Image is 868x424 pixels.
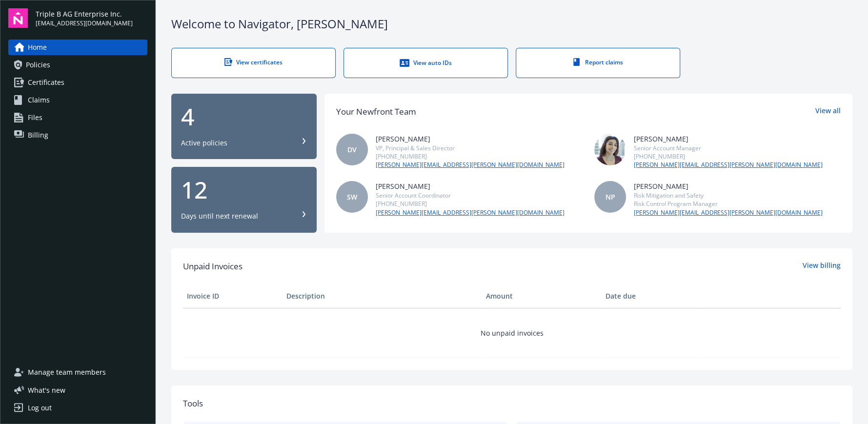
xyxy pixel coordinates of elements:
[376,134,565,144] div: [PERSON_NAME]
[634,161,823,169] a: [PERSON_NAME][EMAIL_ADDRESS][PERSON_NAME][DOMAIN_NAME]
[8,57,147,73] a: Policies
[181,211,258,221] div: Days until next renewal
[183,284,283,308] th: Invoice ID
[171,94,317,160] button: 4Active policies
[376,191,565,200] div: Senior Account Coordinator
[28,40,47,55] span: Home
[171,167,317,233] button: 12Days until next renewal
[376,181,565,191] div: [PERSON_NAME]
[191,58,316,66] div: View certificates
[634,152,823,161] div: [PHONE_NUMBER]
[376,152,565,161] div: [PHONE_NUMBER]
[8,92,147,108] a: Claims
[347,144,357,155] span: DV
[376,208,565,217] a: [PERSON_NAME][EMAIL_ADDRESS][PERSON_NAME][DOMAIN_NAME]
[36,9,133,19] span: Triple B AG Enterprise Inc.
[28,127,48,143] span: Billing
[183,260,242,273] span: Unpaid Invoices
[376,200,565,208] div: [PHONE_NUMBER]
[26,57,50,73] span: Policies
[8,364,147,380] a: Manage team members
[28,110,42,125] span: Files
[536,58,660,66] div: Report claims
[803,260,841,273] a: View billing
[336,105,416,118] div: Your Newfront Team
[28,364,106,380] span: Manage team members
[634,144,823,152] div: Senior Account Manager
[634,134,823,144] div: [PERSON_NAME]
[36,19,133,28] span: [EMAIL_ADDRESS][DOMAIN_NAME]
[343,48,508,78] a: View auto IDs
[28,385,65,395] span: What ' s new
[634,191,823,200] div: Risk Mitigation and Safety
[594,134,626,165] img: photo
[605,192,615,202] span: NP
[28,92,50,108] span: Claims
[634,200,823,208] div: Risk Control Program Manager
[171,16,852,32] div: Welcome to Navigator , [PERSON_NAME]
[28,75,64,90] span: Certificates
[8,110,147,125] a: Files
[8,8,28,28] img: navigator-logo.svg
[36,8,147,28] button: Triple B AG Enterprise Inc.[EMAIL_ADDRESS][DOMAIN_NAME]
[283,284,482,308] th: Description
[28,400,52,416] div: Log out
[363,58,488,68] div: View auto IDs
[8,75,147,90] a: Certificates
[634,208,823,217] a: [PERSON_NAME][EMAIL_ADDRESS][PERSON_NAME][DOMAIN_NAME]
[8,385,81,395] button: What's new
[815,105,841,118] a: View all
[183,397,841,410] div: Tools
[634,181,823,191] div: [PERSON_NAME]
[376,161,565,169] a: [PERSON_NAME][EMAIL_ADDRESS][PERSON_NAME][DOMAIN_NAME]
[171,48,336,78] a: View certificates
[376,144,565,152] div: VP, Principal & Sales Director
[181,178,307,202] div: 12
[482,284,602,308] th: Amount
[516,48,680,78] a: Report claims
[181,105,307,128] div: 4
[602,284,701,308] th: Date due
[8,40,147,55] a: Home
[347,192,357,202] span: SW
[8,127,147,143] a: Billing
[181,138,227,148] div: Active policies
[183,308,841,358] td: No unpaid invoices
